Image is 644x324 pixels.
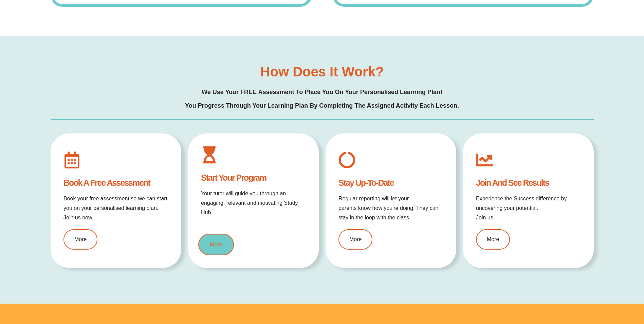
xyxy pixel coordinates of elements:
[74,237,87,242] span: More
[210,242,223,248] span: More
[63,229,97,250] a: More
[260,65,384,78] h2: How does it work?
[476,229,510,250] a: More
[338,194,443,222] p: Regular reporting will let your parents know how you're doing. They can stay in the loop with the...
[201,174,306,182] h4: Start your program
[201,189,306,217] p: Your tutor will guide you through an engaging, relevant and motivating Study Hub.
[487,237,499,242] span: More
[531,247,644,324] iframe: Chat Widget
[476,194,581,222] p: Experience the Success difference by uncovering your potential. Join us.
[338,229,372,250] a: More
[63,194,168,222] p: Book your free assessment so we can start you on your personalised learning plan. Join us now.
[476,179,581,187] h4: Join and See results
[349,237,362,242] span: More
[198,234,234,255] a: More
[338,179,443,187] h4: Stay up-to-date
[185,85,459,112] h2: We use your FREE assessment to place you on your personalised learning plan! You progress through...
[63,179,168,187] h4: Book a free assessment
